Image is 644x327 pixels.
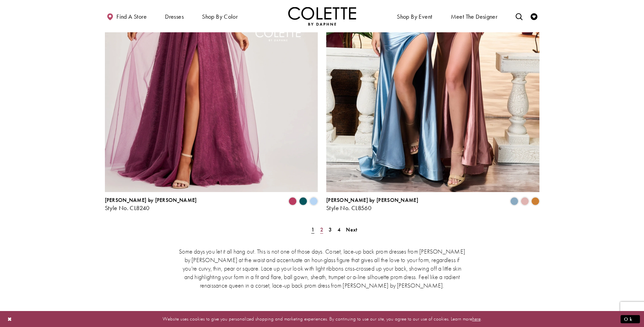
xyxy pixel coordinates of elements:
[116,13,147,20] span: Find a store
[514,7,524,25] a: Toggle search
[326,204,371,212] span: Style No. CL8560
[49,314,595,324] p: Website uses cookies to give you personalized shopping and marketing experiences. By continuing t...
[309,225,316,235] span: Current Page
[326,196,418,204] span: [PERSON_NAME] by [PERSON_NAME]
[521,197,529,205] i: Dusty Pink
[4,313,16,325] button: Close Dialog
[163,7,185,25] span: Dresses
[105,197,197,211] div: Colette by Daphne Style No. CL8240
[311,226,314,233] span: 1
[289,197,297,205] i: Berry
[472,315,481,322] a: here
[320,226,323,233] span: 2
[202,13,238,20] span: Shop by color
[178,247,466,290] p: Some days you let it all hang out. This is not one of those days. Corset, lace-up back prom dress...
[335,225,343,235] a: Page 4
[344,225,359,235] a: Next Page
[105,7,148,25] a: Find a store
[397,13,432,20] span: Shop By Event
[310,197,318,205] i: Periwinkle
[105,204,150,212] span: Style No. CL8240
[165,13,184,20] span: Dresses
[200,7,239,25] span: Shop by color
[327,225,334,235] a: Page 3
[326,197,418,211] div: Colette by Daphne Style No. CL8560
[449,7,499,25] a: Meet the designer
[510,197,518,205] i: Dusty Blue
[529,7,539,25] a: Check Wishlist
[318,225,325,235] a: Page 2
[346,226,357,233] span: Next
[105,196,197,204] span: [PERSON_NAME] by [PERSON_NAME]
[337,226,341,233] span: 4
[329,226,332,233] span: 3
[299,197,307,205] i: Spruce
[451,13,498,20] span: Meet the designer
[288,7,356,25] img: Colette by Daphne
[395,7,434,25] span: Shop By Event
[621,315,640,323] button: Submit Dialog
[288,7,356,25] a: Visit Home Page
[531,197,539,205] i: Bronze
